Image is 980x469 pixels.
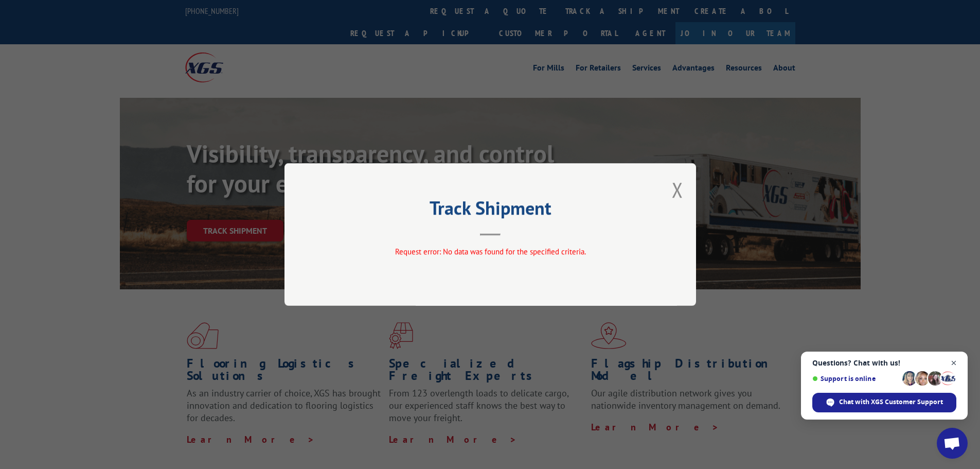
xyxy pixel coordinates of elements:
span: Support is online [812,375,899,383]
span: Close chat [948,357,960,370]
span: Chat with XGS Customer Support [839,397,943,407]
div: Chat with XGS Customer Support [812,393,956,412]
button: Close modal [672,176,683,203]
h2: Track Shipment [336,201,645,220]
span: Request error: No data was found for the specified criteria. [395,247,585,256]
div: Open chat [937,428,968,459]
span: Questions? Chat with us! [812,359,956,367]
